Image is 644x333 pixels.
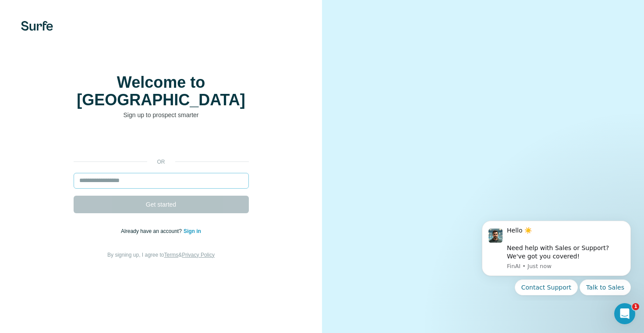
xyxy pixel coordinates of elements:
[632,303,639,310] span: 1
[164,252,179,258] a: Terms
[69,132,253,152] iframe: Sign in with Google Button
[184,228,201,234] a: Sign in
[107,252,215,258] span: By signing up, I agree to &
[121,228,184,234] span: Already have an account?
[21,21,53,31] img: Surfe's logo
[74,74,249,109] h1: Welcome to [GEOGRAPHIC_DATA]
[614,303,635,324] iframe: Intercom live chat
[469,213,644,301] iframe: Intercom notifications message
[147,158,175,166] p: or
[74,111,249,119] p: Sign up to prospect smarter
[182,252,215,258] a: Privacy Policy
